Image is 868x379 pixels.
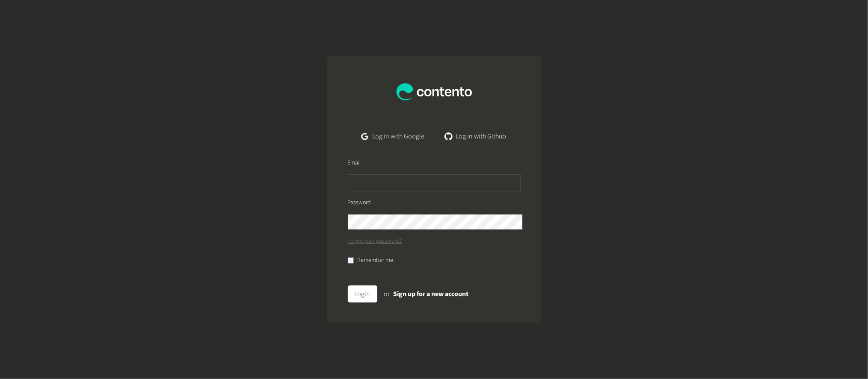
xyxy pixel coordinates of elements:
[357,256,393,265] label: Remember me
[438,128,513,145] a: Log in with Github
[394,289,469,299] a: Sign up for a new account
[384,289,390,299] span: or
[355,128,431,145] a: Log in with Google
[348,237,403,246] a: Forgot your password?
[348,285,377,303] button: Login
[348,198,371,207] label: Password
[348,159,361,167] label: Email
